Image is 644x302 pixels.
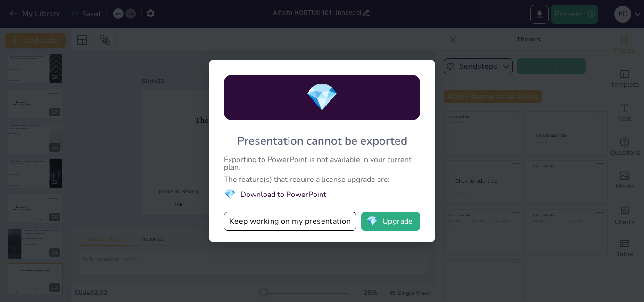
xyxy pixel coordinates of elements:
button: diamondUpgrade [361,212,420,231]
li: Download to PowerPoint [224,188,420,201]
button: Keep working on my presentation [224,212,356,231]
span: diamond [305,80,339,116]
div: The feature(s) that require a license upgrade are: [224,176,420,183]
div: Presentation cannot be exported [237,133,407,148]
div: Exporting to PowerPoint is not available in your current plan. [224,156,420,171]
span: diamond [224,188,236,201]
span: diamond [366,217,378,226]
